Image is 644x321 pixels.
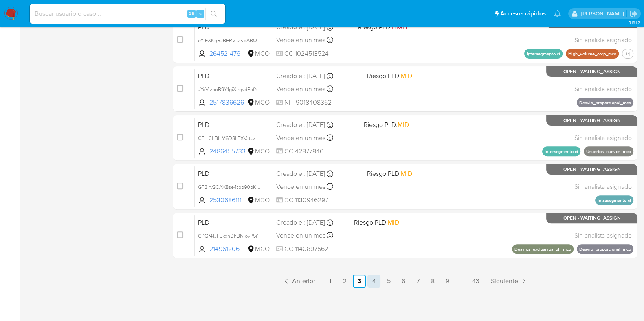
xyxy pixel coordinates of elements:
[554,10,561,17] a: Notificaciones
[628,19,640,26] span: 3.161.2
[580,10,626,17] p: marcela.perdomo@mercadolibre.com.co
[30,9,225,19] input: Buscar usuario o caso...
[629,9,638,18] a: Salir
[188,10,195,17] span: Alt
[500,9,546,18] span: Accesos rápidos
[205,8,222,20] button: search-icon
[199,10,202,17] span: s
